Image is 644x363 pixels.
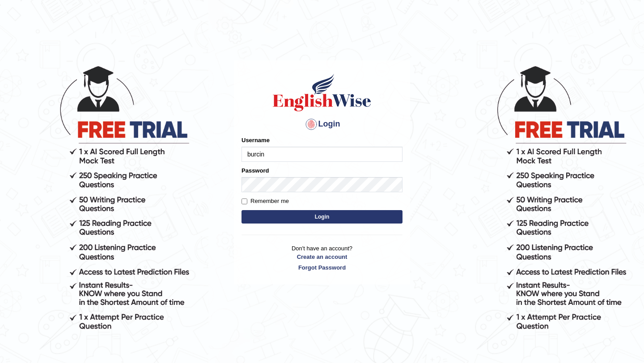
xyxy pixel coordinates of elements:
[241,263,402,272] a: Forgot Password
[241,136,270,144] label: Username
[241,166,269,175] label: Password
[241,197,289,206] label: Remember me
[241,244,402,272] p: Don't have an account?
[241,253,402,261] a: Create an account
[241,210,402,224] button: Login
[271,72,373,113] img: Logo of English Wise sign in for intelligent practice with AI
[241,117,402,131] h4: Login
[241,198,247,204] input: Remember me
